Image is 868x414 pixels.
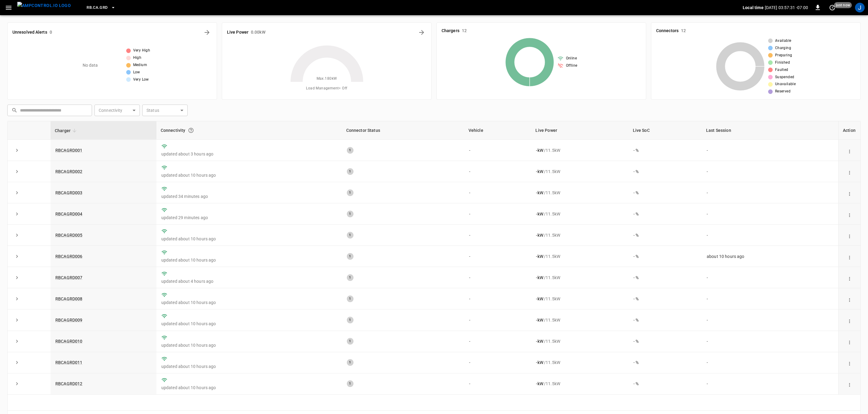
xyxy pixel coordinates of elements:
span: Very High [133,48,150,54]
td: - [702,309,838,331]
h6: 0 [50,29,52,36]
p: updated about 10 hours ago [161,385,337,391]
span: Very Low [133,77,149,83]
div: action cell options [845,296,854,302]
p: - kW [536,253,543,259]
p: - kW [536,232,543,238]
p: - kW [536,317,543,323]
td: - [702,373,838,395]
p: - kW [536,296,543,302]
h6: Live Power [227,29,248,36]
p: updated about 10 hours ago [161,363,337,369]
td: - [464,140,531,161]
button: expand row [12,167,21,176]
p: - kW [536,147,543,153]
a: RBCAGRD011 [55,360,83,365]
button: Energy Overview [417,28,426,37]
p: updated about 10 hours ago [161,342,337,348]
h6: 12 [462,28,467,34]
div: 1 [347,232,353,239]
p: updated about 4 hours ago [161,278,337,284]
td: - % [629,288,702,309]
span: Low [133,69,140,75]
span: Charging [775,45,791,51]
button: expand row [12,252,21,261]
div: 1 [347,338,353,345]
td: - [464,331,531,352]
td: - [464,182,531,203]
a: RBCAGRD010 [55,339,83,344]
h6: 12 [681,28,686,34]
p: updated about 10 hours ago [161,236,337,242]
a: RBCAGRD006 [55,254,83,259]
div: action cell options [845,232,854,238]
span: Charger [55,127,78,134]
td: - [464,309,531,331]
span: Load Management = Off [306,85,347,92]
div: / 11.5 kW [536,381,623,387]
button: expand row [12,379,21,388]
div: / 11.5 kW [536,338,623,344]
p: - kW [536,169,543,175]
p: updated about 10 hours ago [161,172,337,178]
div: 1 [347,189,353,196]
div: / 11.5 kW [536,317,623,323]
h6: Connectors [656,28,679,34]
th: Live SoC [629,121,702,140]
span: Preparing [775,52,792,58]
td: - [464,225,531,246]
th: Last Session [702,121,838,140]
div: / 11.5 kW [536,253,623,259]
td: - % [629,352,702,373]
td: - [702,225,838,246]
div: action cell options [845,359,854,366]
span: Suspended [775,74,794,80]
div: action cell options [845,338,854,344]
p: updated about 10 hours ago [161,257,337,263]
div: action cell options [845,253,854,259]
td: - % [629,309,702,331]
div: / 11.5 kW [536,275,623,281]
button: expand row [12,358,21,367]
button: expand row [12,209,21,219]
div: 1 [347,359,353,366]
button: expand row [12,337,21,346]
td: about 10 hours ago [702,246,838,267]
button: expand row [12,231,21,240]
td: - % [629,140,702,161]
button: expand row [12,316,21,325]
td: - [702,288,838,309]
a: RBCAGRD004 [55,212,83,216]
td: - [702,140,838,161]
div: action cell options [845,211,854,217]
a: RBCAGRD008 [55,296,83,301]
td: - % [629,246,702,267]
div: 1 [347,211,353,217]
button: set refresh interval [827,3,837,12]
p: updated 34 minutes ago [161,193,337,199]
td: - [464,203,531,225]
div: / 11.5 kW [536,190,623,196]
div: 1 [347,147,353,154]
a: RBCAGRD001 [55,148,83,153]
div: action cell options [845,169,854,175]
div: profile-icon [855,3,865,12]
div: Connectivity [161,125,338,136]
a: RBCAGRD002 [55,169,83,174]
p: updated about 10 hours ago [161,299,337,305]
div: / 11.5 kW [536,296,623,302]
a: RBCAGRD012 [55,381,83,386]
button: expand row [12,188,21,197]
td: - [464,267,531,288]
div: / 11.5 kW [536,359,623,366]
div: / 11.5 kW [536,147,623,153]
a: RBCAGRD009 [55,318,83,322]
p: - kW [536,211,543,217]
td: - % [629,203,702,225]
img: ampcontrol.io logo [17,2,71,9]
td: - [464,352,531,373]
span: Reserved [775,88,791,95]
button: expand row [12,294,21,303]
td: - [702,352,838,373]
p: [DATE] 03:57:31 -07:00 [765,5,808,11]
